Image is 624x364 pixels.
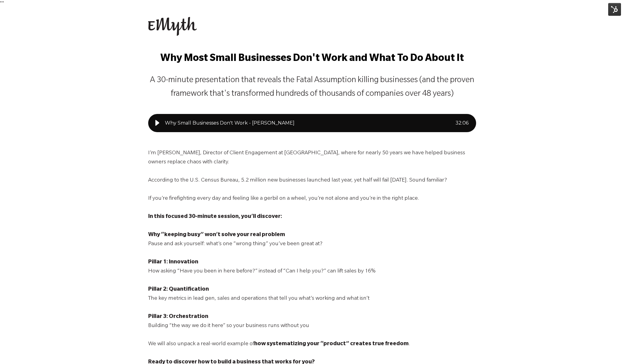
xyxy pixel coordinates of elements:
div: Why Small Businesses Don't Work - [PERSON_NAME] [165,119,455,127]
img: EMyth [148,17,197,36]
span: how systematizing your “product” creates true freedom [254,341,409,347]
div: 32 : 06 [455,119,469,127]
span: In this focused 30-minute session, you’ll discover: [148,214,282,220]
span: Pillar 1: Innovation [148,259,198,265]
div: Play audio: Why Small Businesses Don't Work - Paul Bauscher [148,114,476,132]
div: Play [151,117,163,129]
span: Pillar 3: Orchestration [148,314,208,320]
span: Why Most Small Businesses Don't Work and What To Do About It [160,54,464,65]
p: A 30-minute presentation that reveals the Fatal Assumption killing businesses (and the proven fra... [148,74,476,101]
img: HubSpot Tools Menu Toggle [608,3,621,16]
span: Pillar 2: Quantification [148,287,209,293]
iframe: Chat Widget [594,335,624,364]
span: Why “keeping busy” won’t solve your real problem [148,232,285,238]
